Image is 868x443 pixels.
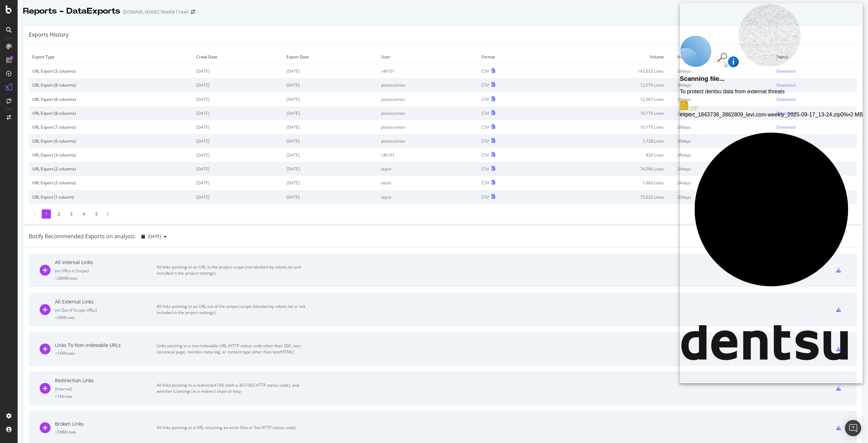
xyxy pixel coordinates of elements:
[67,209,76,219] li: 3
[378,50,478,64] td: User
[283,148,378,162] td: [DATE]
[32,124,190,130] div: URL Export (7 columns)
[32,138,190,144] div: URL Export (6 columns)
[481,166,489,172] div: CSV
[481,96,489,102] div: CSV
[29,31,68,39] div: Exports History
[32,194,190,200] div: URL Export (1 column)
[157,264,309,276] div: All links pointing to an URL in the project scope (not blocked by robots.txt and included in the ...
[545,64,674,78] td: 143,033 Lines
[55,259,157,266] div: All Internal Links
[55,307,157,313] div: ( to Out of Scope URLs )
[674,50,773,64] td: Available for
[283,64,378,78] td: [DATE]
[545,134,674,148] td: 1,728 Lines
[481,68,489,74] div: CSV
[32,180,190,186] div: URL Export (2 columns)
[55,377,157,384] div: Redirection Links
[845,420,861,436] div: Open Intercom Messenger
[283,120,378,134] td: [DATE]
[481,82,489,88] div: CSV
[55,275,157,281] div: = 289M rows
[481,152,489,158] div: CSV
[378,106,478,120] td: plasticvortex
[545,120,674,134] td: 10,175 Lines
[193,64,283,78] td: [DATE]
[193,134,283,148] td: [DATE]
[481,180,489,186] div: CSV
[55,298,157,305] div: All External Links
[481,124,489,130] div: CSV
[55,342,157,349] div: Links To Non-Indexable URLs
[836,386,841,391] div: csv-export
[123,8,188,15] div: [DOMAIN_NAME] Weekly Crawl
[55,421,157,427] div: Broken Links
[283,92,378,106] td: [DATE]
[674,78,773,92] td: 29 days
[481,194,489,200] div: CSV
[139,231,169,242] button: [DATE]
[55,393,157,399] div: = 1M rows
[32,82,190,88] div: URL Export (8 columns)
[193,92,283,106] td: [DATE]
[378,64,478,78] td: rdh101
[32,152,190,158] div: URL Export (3 columns)
[674,120,773,134] td: 29 days
[674,134,773,148] td: 29 days
[157,303,309,316] div: All links pointing to an URL out of the project scope (blocked by robots.txt or not included in t...
[674,106,773,120] td: 29 days
[478,50,545,64] td: Format
[545,190,674,204] td: 75,622 Lines
[55,315,157,320] div: = 49M rows
[378,162,478,176] td: taysir
[55,350,157,356] div: = 16M rows
[674,148,773,162] td: 28 days
[674,92,773,106] td: 29 days
[193,162,283,176] td: [DATE]
[378,92,478,106] td: plasticvortex
[674,162,773,176] td: 24 days
[283,50,378,64] td: Export Date
[378,190,478,204] td: taysir
[545,148,674,162] td: 826 Lines
[157,382,309,394] div: All links pointing to a redirected URL (with a 301/302 HTTP status code), and whether it belongs ...
[193,106,283,120] td: [DATE]
[32,110,190,116] div: URL Export (8 columns)
[378,134,478,148] td: plasticvortex
[193,148,283,162] td: [DATE]
[23,5,120,17] div: Reports - DataExports
[283,162,378,176] td: [DATE]
[674,176,773,190] td: 24 days
[55,268,157,274] div: ( to URLs in Scope )
[29,233,136,240] div: Botify Recommended Exports on analysis:
[378,176,478,190] td: taysir
[545,106,674,120] td: 10,175 Lines
[54,209,63,219] li: 2
[545,92,674,106] td: 12,367 Lines
[283,190,378,204] td: [DATE]
[481,110,489,116] div: CSV
[193,50,283,64] td: Crawl Date
[157,343,309,355] div: Links pointing to a non-indexable URL (HTTP status code other than 200, non-canonical page, noind...
[193,176,283,190] td: [DATE]
[283,78,378,92] td: [DATE]
[283,134,378,148] td: [DATE]
[193,120,283,134] td: [DATE]
[674,190,773,204] td: 23 days
[29,50,193,64] td: Export Type
[674,64,773,78] td: 29 days
[193,78,283,92] td: [DATE]
[378,148,478,162] td: rdh101
[92,209,101,219] li: 5
[191,10,195,14] div: arrow-right-arrow-left
[157,425,309,431] div: All links pointing to a URL returning an error (4xx or 5xx HTTP status code)
[55,386,157,392] div: ( Internal )
[481,138,489,144] div: CSV
[32,166,190,172] div: URL Export (2 columns)
[32,96,190,102] div: URL Export (8 columns)
[283,176,378,190] td: [DATE]
[545,78,674,92] td: 12,079 Lines
[148,234,161,239] span: 2025 Sep. 11th
[836,425,841,430] div: csv-export
[283,106,378,120] td: [DATE]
